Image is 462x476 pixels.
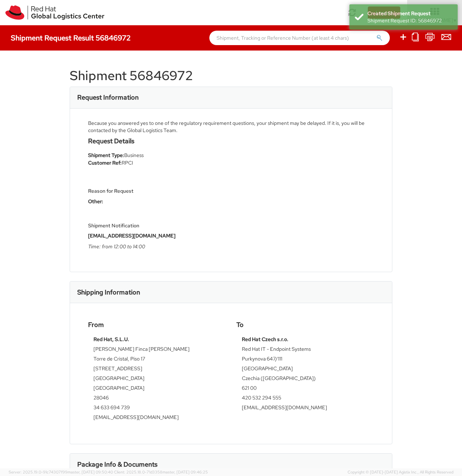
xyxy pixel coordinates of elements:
[70,69,392,83] h1: Shipment 56846972
[88,152,226,159] li: Business
[88,243,145,250] i: Time: from 12:00 to 14:00
[88,232,175,239] strong: [EMAIL_ADDRESS][DOMAIN_NAME]
[93,404,220,414] td: 34 633 694 739
[9,470,113,475] span: Server: 2025.19.0-91c74307f99
[242,394,369,404] td: 420 532 294 555
[242,384,369,394] td: 621 00
[93,365,220,375] td: [STREET_ADDRESS]
[77,94,139,101] h3: Request Information
[348,470,453,475] span: Copyright © [DATE]-[DATE] Agistix Inc., All Rights Reserved
[209,31,390,45] input: Shipment, Tracking or Reference Number (at least 4 chars)
[242,336,288,342] strong: Red Hat Czech s.r.o.
[5,5,104,20] img: rh-logistics-00dfa346123c4ec078e1.svg
[93,414,220,423] td: [EMAIL_ADDRESS][DOMAIN_NAME]
[242,365,369,375] td: [GEOGRAPHIC_DATA]
[88,159,226,167] li: RPCI
[236,321,374,328] h4: To
[367,10,452,17] div: Created Shipment Request
[88,198,103,205] strong: Other:
[88,223,226,228] h5: Shipment Notification
[88,137,226,145] h4: Request Details
[88,152,124,158] strong: Shipment Type:
[242,345,369,355] td: Red Hat IT - Endpoint Systems
[242,404,369,414] td: [EMAIL_ADDRESS][DOMAIN_NAME]
[11,34,131,42] h4: Shipment Request Result 56846972
[77,289,140,296] h3: Shipping Information
[114,470,208,475] span: Client: 2025.18.0-71d3358
[93,355,220,365] td: Torre de Cristal, Piso 17
[93,345,220,355] td: [PERSON_NAME] Finca [PERSON_NAME]
[242,355,369,365] td: Purkynova 647/111
[93,336,129,342] strong: Red Hat, S.L.U.
[88,119,374,134] div: Because you answered yes to one of the regulatory requirement questions, your shipment may be del...
[77,461,157,468] h3: Package Info & Documents
[367,17,452,24] div: Shipment Request ID: 56846972
[88,321,226,328] h4: From
[93,375,220,384] td: [GEOGRAPHIC_DATA]
[88,160,122,166] strong: Customer Ref:
[93,384,220,394] td: [GEOGRAPHIC_DATA]
[162,470,208,475] span: master, [DATE] 09:46:25
[93,394,220,404] td: 28046
[242,375,369,384] td: Czechia ([GEOGRAPHIC_DATA])
[67,470,113,475] span: master, [DATE] 09:50:40
[88,188,226,194] h5: Reason for Request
